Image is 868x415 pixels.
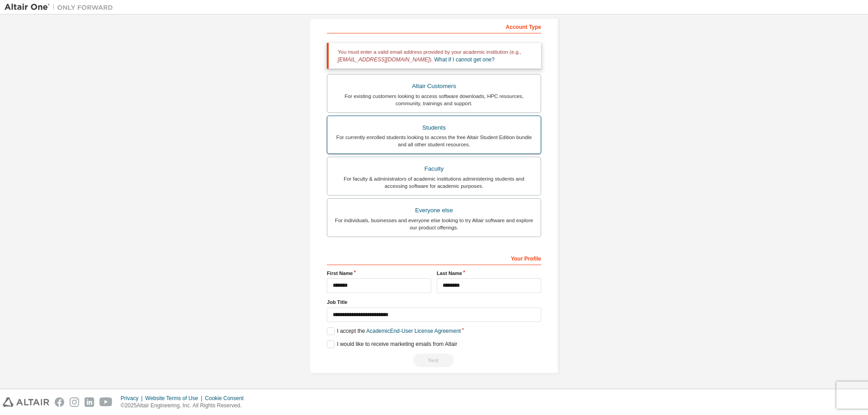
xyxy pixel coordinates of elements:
[437,270,541,277] label: Last Name
[327,354,541,367] div: You need to provide your academic email
[327,251,541,265] div: Your Profile
[85,397,94,407] img: linkedin.svg
[55,397,64,407] img: facebook.svg
[333,121,535,134] div: Students
[327,298,541,306] label: Job Title
[327,19,541,33] div: Account Type
[333,217,535,231] div: For individuals, businesses and everyone else looking to try Altair software and explore our prod...
[333,204,535,217] div: Everyone else
[121,395,145,402] div: Privacy
[327,43,541,69] div: You must enter a valid email address provided by your academic institution (e.g., ).
[145,395,205,402] div: Website Terms of Use
[327,327,461,335] label: I accept the
[333,163,535,175] div: Faculty
[327,270,431,277] label: First Name
[3,397,49,407] img: altair_logo.svg
[434,56,495,63] a: What if I cannot get one?
[99,397,113,407] img: youtube.svg
[5,3,118,12] img: Altair One
[338,56,429,63] span: [EMAIL_ADDRESS][DOMAIN_NAME]
[70,397,79,407] img: instagram.svg
[333,134,535,148] div: For currently enrolled students looking to access the free Altair Student Edition bundle and all ...
[333,93,535,107] div: For existing customers looking to access software downloads, HPC resources, community, trainings ...
[205,395,249,402] div: Cookie Consent
[333,175,535,190] div: For faculty & administrators of academic institutions administering students and accessing softwa...
[366,328,461,334] a: Academic End-User License Agreement
[327,340,457,348] label: I would like to receive marketing emails from Altair
[333,80,535,93] div: Altair Customers
[121,402,249,410] p: © 2025 Altair Engineering, Inc. All Rights Reserved.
